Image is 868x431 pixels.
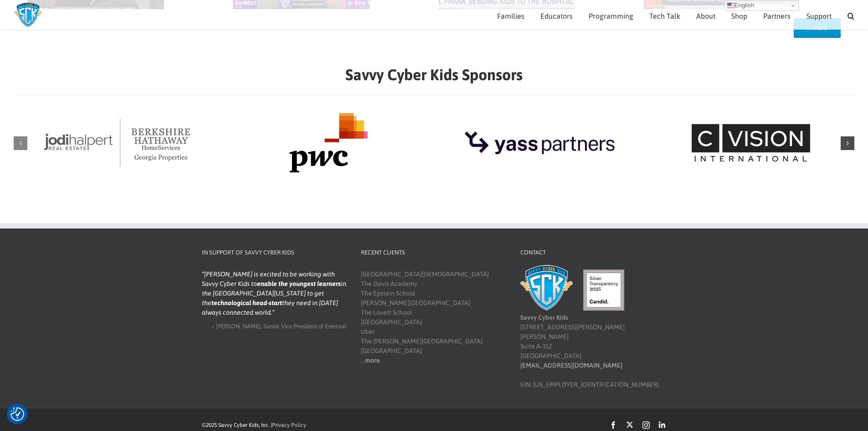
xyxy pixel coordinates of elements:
[14,2,42,27] img: Savvy Cyber Kids Logo
[589,12,633,20] span: Programming
[647,113,854,174] div: 5 / 9
[806,12,832,20] span: Support
[37,113,197,172] img: Jodi Halpert Real Estate
[272,422,306,428] a: Privacy Policy
[671,113,831,172] img: C Vision
[249,113,408,172] img: PwC
[10,407,24,421] button: Consent Preferences
[202,248,347,257] h4: In Support of Savvy Cyber Kids
[216,323,261,330] span: [PERSON_NAME]
[520,248,665,257] h4: Contact
[520,362,622,369] a: [EMAIL_ADDRESS][DOMAIN_NAME]
[540,12,573,20] span: Educators
[731,12,747,20] span: Shop
[520,314,568,321] b: Savvy Cyber Kids
[727,2,734,9] img: en
[10,407,24,421] img: Revisit consent button
[841,136,854,150] div: Next slide
[649,12,680,20] span: Tech Talk
[520,270,665,389] div: [STREET_ADDRESS][PERSON_NAME][PERSON_NAME] Suite A-312 [GEOGRAPHIC_DATA] EIN: [US_EMPLOYER_IDENTI...
[497,12,524,20] span: Families
[763,12,791,20] span: Partners
[361,270,506,365] div: [GEOGRAPHIC_DATA][DEMOGRAPHIC_DATA] The Davis Academy The Epstein School [PERSON_NAME][GEOGRAPHIC...
[202,421,480,429] div: ©2025 Savvy Cyber Kids, Inc. |
[14,136,27,150] div: Previous slide
[225,113,432,174] div: 3 / 9
[460,113,619,172] img: Yass Partners
[361,248,506,257] h4: Recent Clients
[365,357,380,364] a: more
[202,270,347,317] blockquote: [PERSON_NAME] is excited to be working with Savvy Cyber Kids to in the [GEOGRAPHIC_DATA][US_STATE...
[696,12,715,20] span: About
[211,299,282,306] strong: technological head-start
[345,66,523,83] strong: Savvy Cyber Kids Sponsors
[583,270,624,311] img: candid-seal-silver-2025.svg
[520,265,573,311] img: Savvy Cyber Kids
[257,280,341,287] strong: enable the youngest learners
[437,113,643,174] div: 4 / 9
[263,323,346,339] span: Senior Vice President of External Affairs
[14,113,221,174] div: 2 / 9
